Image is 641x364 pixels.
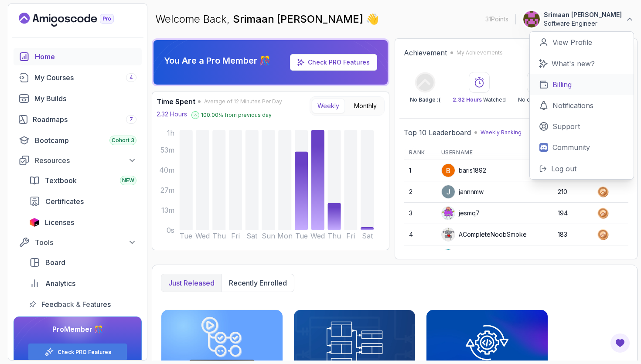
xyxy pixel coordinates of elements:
[442,185,455,198] img: user profile image
[29,218,40,227] img: jetbrains icon
[45,278,75,289] span: Analytics
[530,116,634,137] a: Support
[58,349,111,356] a: Check PRO Features
[552,121,580,132] p: Support
[14,235,142,250] button: Tools
[45,175,77,186] span: Textbook
[229,278,287,288] p: Recently enrolled
[24,254,142,271] a: board
[404,127,471,138] h2: Top 10 Leaderboard
[130,116,133,123] span: 7
[35,155,136,166] div: Resources
[404,224,436,245] td: 4
[404,160,436,181] td: 1
[436,146,552,160] th: Username
[552,37,592,48] p: View Profile
[212,231,226,240] tspan: Thu
[167,129,174,137] tspan: 1h
[530,95,634,116] a: Notifications
[28,343,127,361] button: Check PRO Features
[295,231,308,240] tspan: Tue
[312,99,345,113] button: Weekly
[180,231,192,240] tspan: Tue
[161,206,174,214] tspan: 13m
[157,110,187,119] p: 2.32 Hours
[14,111,142,128] a: roadmaps
[442,228,455,241] img: default monster avatar
[552,58,595,69] p: What's new?
[160,146,174,154] tspan: 53m
[24,296,142,313] a: feedback
[485,15,508,24] p: 31 Points
[441,206,480,220] div: jesmq7
[348,99,382,113] button: Monthly
[14,48,142,65] a: home
[233,13,366,25] span: Srimaan [PERSON_NAME]
[404,181,436,203] td: 2
[410,96,440,103] p: No Badge :(
[530,32,634,53] a: View Profile
[365,12,379,26] span: 👋
[14,69,142,86] a: courses
[552,203,592,224] td: 194
[45,196,84,207] span: Certificates
[24,193,142,210] a: certificates
[523,11,540,27] img: user profile image
[159,166,174,174] tspan: 40m
[552,100,593,111] p: Notifications
[122,177,134,184] span: NEW
[14,90,142,107] a: builds
[441,163,486,177] div: baris1892
[164,54,270,67] p: You Are a Pro Member 🎊
[14,153,142,168] button: Resources
[24,275,142,292] a: analytics
[523,10,634,28] button: user profile imageSrimaan [PERSON_NAME]Software Engineer
[24,214,142,231] a: licenses
[41,299,111,310] span: Feedback & Features
[552,79,572,90] p: Billing
[362,231,373,240] tspan: Sat
[552,181,592,203] td: 210
[544,10,622,19] p: Srimaan [PERSON_NAME]
[246,231,258,240] tspan: Sat
[404,203,436,224] td: 3
[262,231,275,240] tspan: Sun
[160,186,174,194] tspan: 27m
[167,226,174,235] tspan: 0s
[442,207,455,220] img: default monster avatar
[453,96,482,103] span: 2.32 Hours
[168,278,215,288] p: Just released
[45,257,65,268] span: Board
[530,137,634,158] a: Community
[155,12,379,26] p: Welcome Back,
[530,74,634,95] a: Billing
[34,93,136,104] div: My Builds
[457,49,503,56] p: My Achievements
[327,231,341,240] tspan: Thu
[35,237,136,248] div: Tools
[34,72,136,83] div: My Courses
[201,112,272,119] p: 100.00 % from previous day
[112,137,134,144] span: Cohort 3
[35,135,136,146] div: Bootcamp
[544,19,622,28] p: Software Engineer
[346,231,355,240] tspan: Fri
[453,96,506,103] p: Watched
[157,96,195,107] h3: Time Spent
[45,217,74,228] span: Licenses
[308,58,370,66] a: Check PRO Features
[441,228,527,242] div: ACompleteNoobSmoke
[310,231,325,240] tspan: Wed
[35,51,136,62] div: Home
[195,231,210,240] tspan: Wed
[33,114,136,125] div: Roadmaps
[204,98,282,105] span: Average of 12 Minutes Per Day
[552,224,592,245] td: 183
[442,249,455,262] img: user profile image
[161,274,222,292] button: Just released
[404,48,447,58] h2: Achievement
[290,54,377,71] a: Check PRO Features
[441,249,484,263] div: Reb00rn
[610,333,631,354] button: Open Feedback Button
[530,158,634,179] button: Log out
